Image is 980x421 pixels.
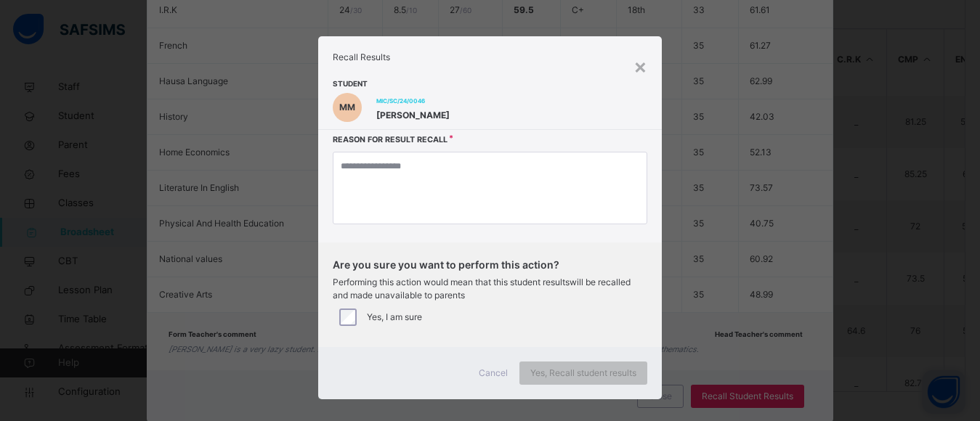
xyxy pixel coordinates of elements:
span: Cancel [479,367,508,380]
span: STUDENT [333,78,647,89]
h1: Recall Results [333,51,650,64]
label: Reason for result recall [333,134,448,146]
div: × [633,51,647,81]
span: [PERSON_NAME] [376,109,450,122]
span: Yes, Recall student results [530,367,636,380]
label: Yes, I am sure [367,311,422,324]
span: MIC/SC/24/0046 [376,97,450,105]
span: MM [339,101,355,114]
span: Are you sure you want to perform this action? [333,257,647,272]
span: Performing this action would mean that this student results will be recalled and made unavailable... [333,276,647,302]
